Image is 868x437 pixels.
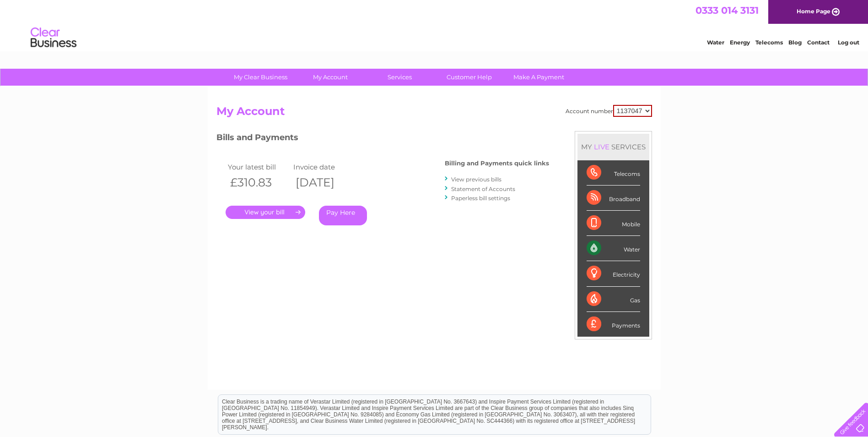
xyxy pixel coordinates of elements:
[566,105,652,117] div: Account number
[788,39,802,46] a: Blog
[451,195,510,202] a: Paperless bill settings
[226,206,305,219] a: .
[30,24,77,52] img: logo.png
[838,39,859,46] a: Log out
[292,69,368,86] a: My Account
[587,211,640,236] div: Mobile
[587,261,640,286] div: Electricity
[587,312,640,337] div: Payments
[807,39,830,46] a: Contact
[451,186,515,192] a: Statement of Accounts
[501,69,577,86] a: Make A Payment
[587,160,640,186] div: Telecoms
[577,134,649,160] div: MY SERVICES
[707,39,724,46] a: Water
[216,131,549,147] h3: Bills and Payments
[445,160,549,167] h4: Billing and Payments quick links
[223,69,298,86] a: My Clear Business
[431,69,507,86] a: Customer Help
[319,206,367,225] a: Pay Here
[218,5,651,44] div: Clear Business is a trading name of Verastar Limited (registered in [GEOGRAPHIC_DATA] No. 3667643...
[451,176,501,183] a: View previous bills
[695,5,759,16] a: 0333 014 3131
[587,236,640,261] div: Water
[730,39,750,46] a: Energy
[755,39,783,46] a: Telecoms
[587,287,640,312] div: Gas
[291,173,357,192] th: [DATE]
[291,161,357,173] td: Invoice date
[226,173,291,192] th: £310.83
[587,186,640,211] div: Broadband
[216,105,652,122] h2: My Account
[362,69,437,86] a: Services
[592,142,611,151] div: LIVE
[226,161,291,173] td: Your latest bill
